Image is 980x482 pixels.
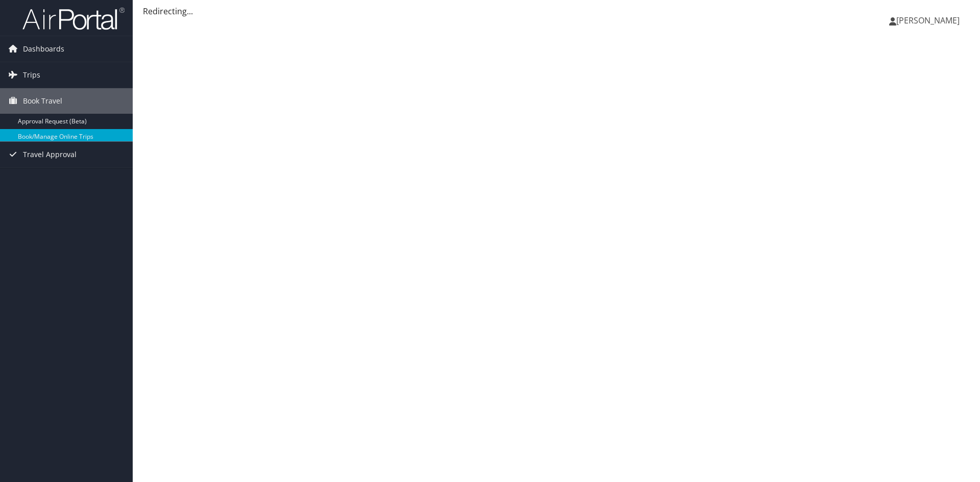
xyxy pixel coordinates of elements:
span: Dashboards [23,36,64,62]
a: [PERSON_NAME] [889,5,970,36]
div: Redirecting... [143,5,970,17]
span: Travel Approval [23,142,77,167]
img: airportal-logo.png [22,7,125,31]
span: Book Travel [23,88,62,114]
span: [PERSON_NAME] [896,15,960,26]
span: Trips [23,62,40,88]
